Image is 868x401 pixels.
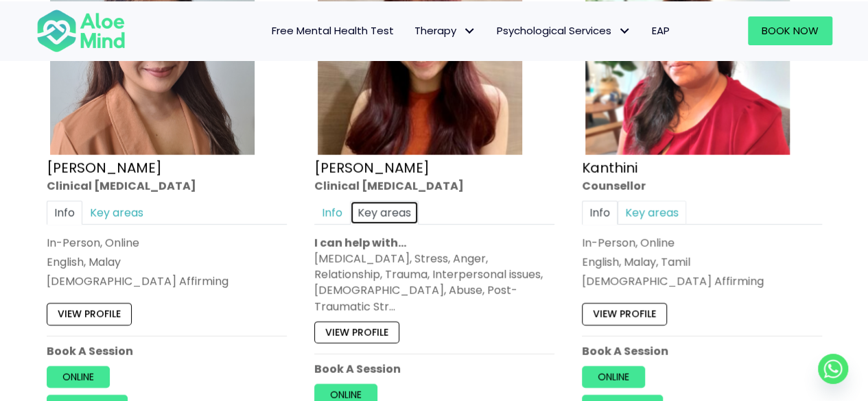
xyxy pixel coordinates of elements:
[582,366,645,388] a: Online
[582,235,822,251] div: In-Person, Online
[652,23,670,38] span: EAP
[314,251,554,315] div: [MEDICAL_DATA], Stress, Anger, Relationship, Trauma, Interpersonal issues, [DEMOGRAPHIC_DATA], Ab...
[314,321,399,343] a: View profile
[460,21,480,40] span: Therapy: submenu
[497,23,631,38] span: Psychological Services
[47,235,287,251] div: In-Person, Online
[615,21,635,40] span: Psychological Services: submenu
[404,16,486,45] a: TherapyTherapy: submenu
[143,16,680,45] nav: Menu
[618,201,686,225] a: Key areas
[818,354,848,384] a: Whatsapp
[47,254,287,270] p: English, Malay
[314,361,554,377] p: Book A Session
[314,235,554,251] p: I can help with…
[47,158,162,178] a: [PERSON_NAME]
[582,343,822,359] p: Book A Session
[272,23,394,38] span: Free Mental Health Test
[47,178,287,194] div: Clinical [MEDICAL_DATA]
[642,16,680,45] a: EAP
[582,274,822,289] div: [DEMOGRAPHIC_DATA] Affirming
[314,158,430,178] a: [PERSON_NAME]
[748,16,832,45] a: Book Now
[47,201,82,225] a: Info
[261,16,404,45] a: Free Mental Health Test
[486,16,642,45] a: Psychological ServicesPsychological Services: submenu
[47,343,287,359] p: Book A Session
[47,274,287,289] div: [DEMOGRAPHIC_DATA] Affirming
[582,254,822,270] p: English, Malay, Tamil
[582,201,618,225] a: Info
[582,303,667,325] a: View profile
[36,8,126,53] img: Aloe mind Logo
[414,23,476,38] span: Therapy
[314,178,554,194] div: Clinical [MEDICAL_DATA]
[350,201,419,225] a: Key areas
[47,366,110,388] a: Online
[47,303,132,325] a: View profile
[314,201,350,225] a: Info
[762,23,819,38] span: Book Now
[582,178,822,194] div: Counsellor
[82,201,151,225] a: Key areas
[582,158,637,178] a: Kanthini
